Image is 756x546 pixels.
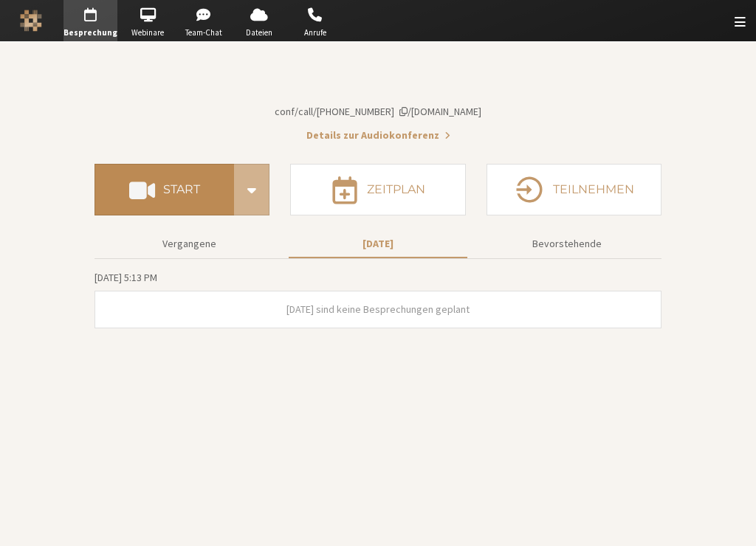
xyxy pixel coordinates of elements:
[63,27,117,39] span: Besprechung
[94,68,661,143] section: Kontodaten
[478,231,656,257] button: Bevorstehende
[122,27,173,39] span: Webinare
[289,27,341,39] span: Anrufe
[100,231,278,257] button: Vergangene
[290,164,465,215] button: Zeitplan
[234,164,269,215] div: Start conference options
[289,231,467,257] button: [DATE]
[306,128,450,143] button: Details zur Audiokonferenz
[275,104,481,120] button: Kopieren des Links zu meinem BesprechungsraumKopieren des Links zu meinem Besprechungsraum
[94,269,661,328] section: Heutige Besprechungen
[286,303,470,316] span: [DATE] sind keine Besprechungen geplant
[367,184,425,196] h4: Zeitplan
[553,184,634,196] h4: Teilnehmen
[94,164,234,215] button: Start
[163,184,200,196] h4: Start
[178,27,230,39] span: Team-Chat
[233,27,285,39] span: Dateien
[20,10,42,32] img: Iotum
[487,164,661,215] button: Teilnehmen
[275,105,481,118] span: Kopieren des Links zu meinem Besprechungsraum
[94,271,157,284] span: [DATE] 5:13 PM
